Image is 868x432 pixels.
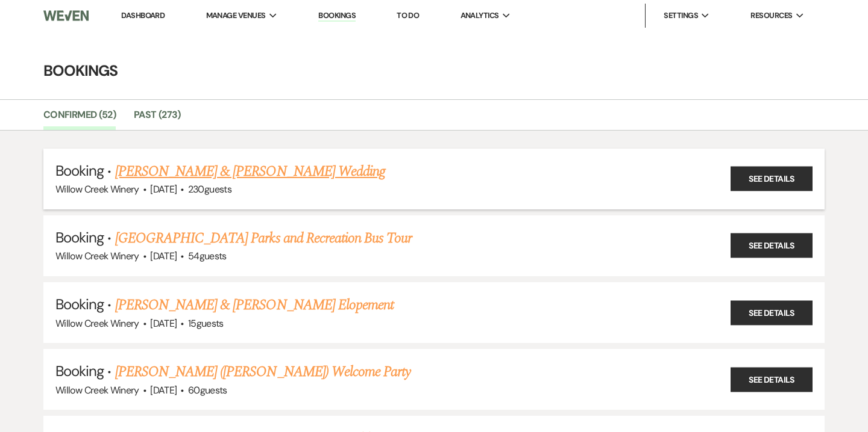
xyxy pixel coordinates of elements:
[43,3,89,28] img: Weven Logo
[55,362,104,380] span: Booking
[55,161,104,180] span: Booking
[115,361,411,383] a: [PERSON_NAME] ([PERSON_NAME]) Welcome Party
[150,317,177,330] span: [DATE]
[206,10,266,22] span: Manage Venues
[150,384,177,397] span: [DATE]
[188,317,224,330] span: 15 guests
[55,295,104,313] span: Booking
[115,294,394,316] a: [PERSON_NAME] & [PERSON_NAME] Elopement
[750,10,792,22] span: Resources
[664,10,698,22] span: Settings
[134,107,181,130] a: Past (273)
[55,317,139,330] span: Willow Creek Winery
[55,183,139,196] span: Willow Creek Winery
[43,107,116,130] a: Confirmed (52)
[121,10,165,20] a: Dashboard
[318,10,356,22] a: Bookings
[115,227,412,249] a: [GEOGRAPHIC_DATA] Parks and Recreation Bus Tour
[731,300,813,325] a: See Details
[731,233,813,258] a: See Details
[188,250,227,262] span: 54 guests
[55,228,104,247] span: Booking
[188,384,227,397] span: 60 guests
[55,384,139,397] span: Willow Creek Winery
[731,167,813,191] a: See Details
[397,10,419,20] a: To Do
[115,161,385,182] a: [PERSON_NAME] & [PERSON_NAME] Wedding
[188,183,231,196] span: 230 guests
[461,10,499,22] span: Analytics
[150,183,177,196] span: [DATE]
[55,250,139,262] span: Willow Creek Winery
[731,367,813,392] a: See Details
[150,250,177,262] span: [DATE]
